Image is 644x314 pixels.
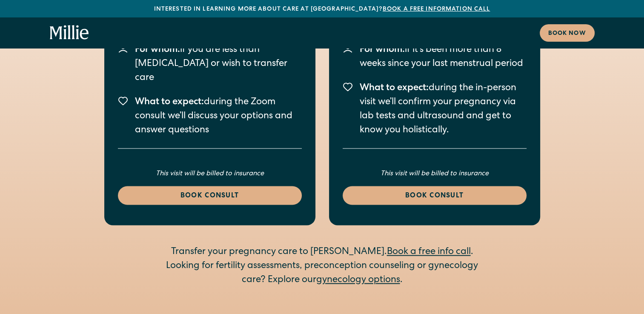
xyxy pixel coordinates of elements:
[159,245,486,260] div: Transfer your pregnancy care to [PERSON_NAME]. .
[156,171,264,177] em: This visit will be billed to insurance
[50,25,89,40] a: home
[548,29,586,38] div: Book now
[353,191,516,201] div: Book consult
[135,43,302,86] p: if you are less than [MEDICAL_DATA] or wish to transfer care
[159,260,486,288] div: Looking for fertility assessments, preconception counseling or gynecology care? Explore our .
[360,46,405,55] span: For whom:
[135,46,180,55] span: For whom:
[135,96,302,138] p: during the Zoom consult we’ll discuss your options and answer questions
[383,6,490,12] a: Book a free information call
[540,24,595,42] a: Book now
[387,248,471,257] a: Book a free info call
[118,186,302,205] a: Book consult
[135,98,204,107] span: What to expect:
[343,186,527,205] a: Book consult
[128,191,292,201] div: Book consult
[360,43,527,71] p: if it's been more than 8 weeks since your last menstrual period
[360,82,527,138] p: during the in-person visit we’ll confirm your pregnancy via lab tests and ultrasound and get to k...
[381,171,489,177] em: This visit will be billed to insurance
[316,276,400,285] a: gynecology options
[360,84,429,93] span: What to expect:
